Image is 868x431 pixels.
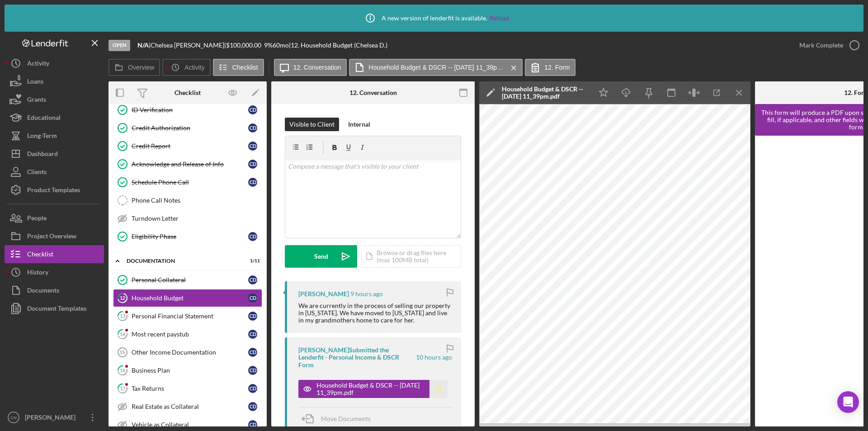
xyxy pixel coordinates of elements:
[790,36,863,54] button: Mark Complete
[132,385,248,392] div: Tax Returns
[113,325,262,343] a: 14Most recent paystubCD
[127,258,237,264] div: Documentation
[132,349,248,356] div: Other Income Documentation
[226,42,264,49] div: $100,000.00
[23,408,81,429] div: [PERSON_NAME]
[289,42,387,49] div: | 12. Household Budget (Chelsea D.)
[132,421,248,428] div: Vehicle as Collateral
[344,118,375,131] button: Internal
[113,119,262,137] a: Credit AuthorizationCD
[248,330,257,339] div: C D
[113,398,262,416] a: Real Estate as CollateralCD
[132,331,248,338] div: Most recent paystub
[132,197,262,204] div: Phone Call Notes
[27,263,48,284] div: History
[248,402,257,411] div: C D
[349,59,523,76] button: Household Budget & DSCR -- [DATE] 11_39pm.pdf
[799,36,843,54] div: Mark Complete
[184,64,204,71] label: Activity
[316,382,425,396] div: Household Budget & DSCR -- [DATE] 11_39pm.pdf
[525,59,576,76] button: 12. Form
[5,263,104,281] a: History
[175,89,201,96] div: Checklist
[285,245,357,268] button: Send
[113,209,262,227] a: Turndown Letter
[162,59,210,76] button: Activity
[248,178,257,187] div: C D
[5,281,104,299] button: Documents
[27,281,59,302] div: Documents
[273,42,289,49] div: 60 mo
[132,161,248,168] div: Acknowledge and Release of Info
[113,271,262,289] a: Personal CollateralCD
[113,227,262,246] a: Eligibility PhaseCD
[248,105,257,114] div: C D
[113,307,262,325] a: 13Personal Financial StatementCD
[120,313,125,319] tspan: 13
[350,290,383,298] time: 2025-08-13 04:10
[128,64,154,71] label: Overview
[132,215,262,222] div: Turndown Letter
[248,232,257,241] div: C D
[108,59,160,76] button: Overview
[132,403,248,410] div: Real Estate as Collateral
[248,420,257,429] div: C D
[119,350,125,355] tspan: 15
[293,64,341,71] label: 12. Conversation
[132,142,248,150] div: Credit Report
[113,379,262,398] a: 17Tax ReturnsCD
[132,106,248,114] div: ID Verification
[113,173,262,191] a: Schedule Phone CallCD
[108,40,130,51] div: Open
[348,118,370,131] div: Internal
[248,142,257,151] div: C D
[837,391,859,413] div: Open Intercom Messenger
[120,331,126,337] tspan: 14
[113,101,262,119] a: ID VerificationCD
[10,415,17,420] text: CN
[5,299,104,317] a: Document Templates
[264,42,273,49] div: 9 %
[502,85,588,100] div: Household Budget & DSCR -- [DATE] 11_39pm.pdf
[132,233,248,240] div: Eligibility Phase
[416,354,452,361] time: 2025-08-13 03:39
[132,313,248,320] div: Personal Financial Statement
[359,7,509,29] div: A new version of lenderfit is available.
[232,64,258,71] label: Checklist
[314,245,328,268] div: Send
[298,302,452,324] div: We are currently in the process of selling our property in [US_STATE]. We have moved to [US_STATE...
[132,294,248,302] div: Household Budget
[248,384,257,393] div: C D
[113,361,262,379] a: 16Business PlanCD
[120,367,126,373] tspan: 16
[544,64,570,71] label: 12. Form
[132,124,248,132] div: Credit Authorization
[248,348,257,357] div: C D
[113,155,262,173] a: Acknowledge and Release of InfoCD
